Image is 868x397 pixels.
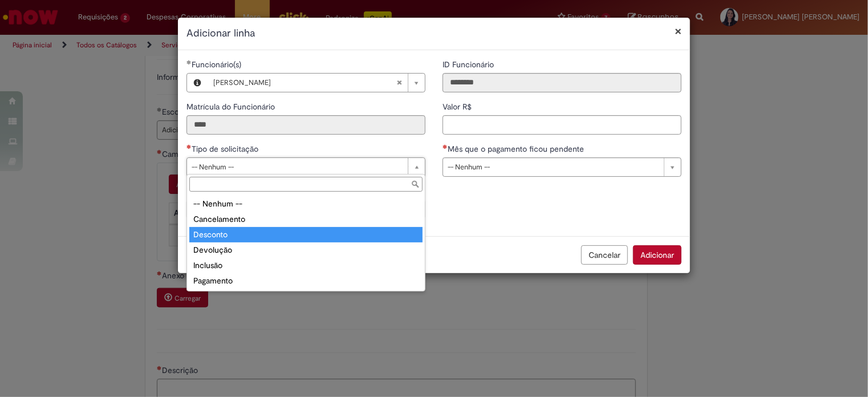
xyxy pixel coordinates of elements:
[189,212,423,227] div: Cancelamento
[187,194,425,291] ul: Tipo de solicitação
[189,196,423,212] div: -- Nenhum --
[189,227,423,242] div: Desconto
[189,242,423,258] div: Devolução
[189,258,423,273] div: Inclusão
[189,273,423,289] div: Pagamento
